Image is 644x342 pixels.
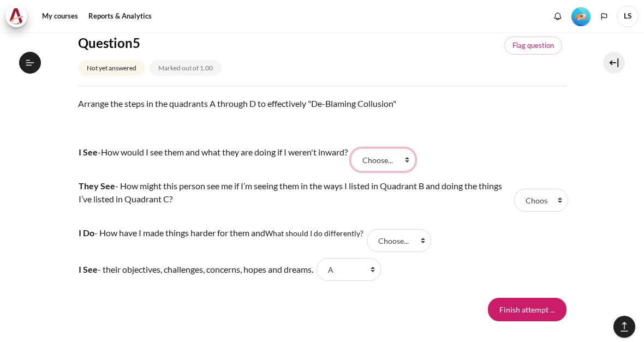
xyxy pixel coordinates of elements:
[150,60,222,76] div: Marked out of 1.00
[79,226,363,239] p: - How have I made things harder for them and
[550,8,566,25] div: Show notification window with no new notifications
[571,6,591,26] div: Level #2
[78,262,314,277] td: - their objectives, challenges, concerns, hopes and dreams.
[79,147,101,157] span: -
[79,227,94,238] strong: I Do
[9,8,24,25] img: Architeck
[79,147,98,157] strong: I See
[504,37,562,55] a: Flagged
[488,298,567,321] input: Finish attempt ...
[38,5,82,27] a: My courses
[79,179,511,206] p: - How might this person see me if I’m seeing them in the ways I listed in Quadrant B and doing th...
[567,6,595,26] a: Level #2
[133,35,140,51] span: 5
[78,34,284,51] h4: Question
[78,97,567,123] p: Arrange the steps in the quadrants A through D to effectively "De-Blaming Collusion"
[613,316,635,338] button: [[backtotopbutton]]
[617,5,639,27] a: User menu
[79,146,348,159] p: How would I see them and what they are doing if I weren't inward?
[85,5,156,27] a: Reports & Analytics
[5,5,33,27] a: Architeck Architeck
[79,264,98,274] strong: I See
[617,5,639,27] span: LS
[596,8,612,25] button: Languages
[265,229,363,238] span: What should I do differently?
[78,60,145,76] div: Not yet answered
[571,7,591,26] img: Level #2
[79,181,115,191] strong: They See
